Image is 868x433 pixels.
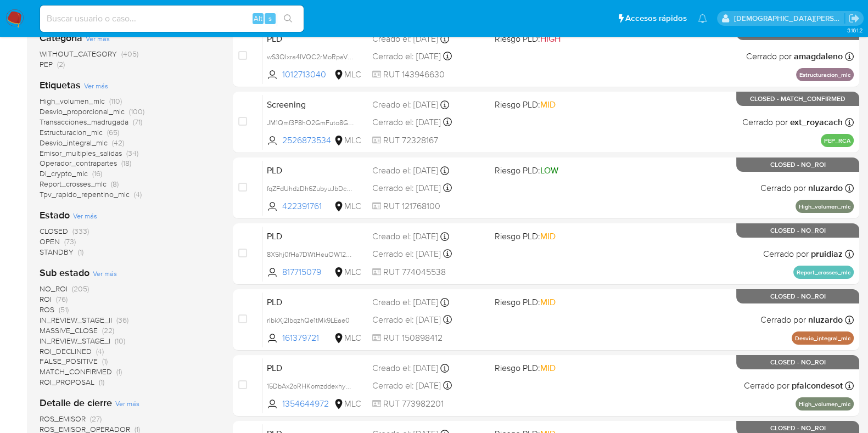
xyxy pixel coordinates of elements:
[698,14,707,23] a: Notificaciones
[734,13,845,24] p: cristian.porley@mercadolibre.com
[847,26,863,35] span: 3.161.2
[268,13,272,24] span: s
[40,12,304,26] input: Buscar usuario o caso...
[625,13,687,24] span: Accesos rápidos
[254,13,262,24] span: Alt
[848,13,860,24] a: Salir
[277,11,299,26] button: search-icon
